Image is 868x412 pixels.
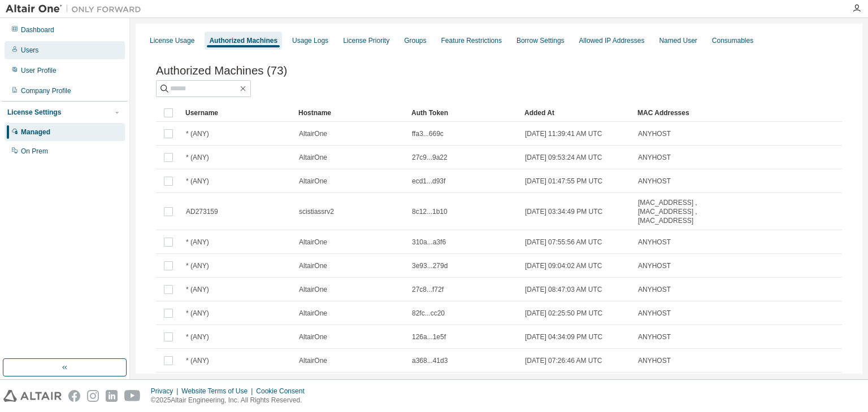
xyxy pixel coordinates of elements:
span: * (ANY) [186,238,209,247]
span: scistiassrv2 [299,207,334,216]
div: Borrow Settings [517,36,565,45]
div: Named User [659,36,697,45]
span: AltairOne [299,285,327,294]
span: [MAC_ADDRESS] , [MAC_ADDRESS] , [MAC_ADDRESS] [638,198,717,225]
div: Hostname [298,104,402,122]
span: * (ANY) [186,285,209,294]
div: Groups [404,36,426,45]
span: AltairOne [299,309,327,318]
span: * (ANY) [186,153,209,162]
p: © 2025 Altair Engineering, Inc. All Rights Reserved. [151,396,311,405]
span: * (ANY) [186,309,209,318]
span: ANYHOST [638,153,671,162]
div: Managed [21,128,50,137]
div: Privacy [151,387,181,396]
span: 27c8...f72f [412,285,444,294]
div: Username [185,104,289,122]
span: [DATE] 03:34:49 PM UTC [525,207,602,216]
span: * (ANY) [186,261,209,270]
span: * (ANY) [186,129,209,138]
span: * (ANY) [186,356,209,365]
span: Authorized Machines (73) [156,64,287,77]
div: Cookie Consent [256,387,311,396]
span: AltairOne [299,332,327,341]
div: Usage Logs [292,36,328,45]
span: ANYHOST [638,356,671,365]
span: ANYHOST [638,309,671,318]
span: ANYHOST [638,238,671,247]
span: AltairOne [299,238,327,247]
div: License Usage [150,36,194,45]
div: License Priority [343,36,389,45]
span: [DATE] 07:55:56 AM UTC [525,238,602,247]
div: Added At [524,104,628,122]
span: 8c12...1b10 [412,207,448,216]
span: 310a...a3f6 [412,238,446,247]
span: AltairOne [299,153,327,162]
div: MAC Addresses [637,104,718,122]
span: 126a...1e5f [412,332,446,341]
div: Consumables [712,36,753,45]
span: * (ANY) [186,332,209,341]
div: License Settings [7,108,61,117]
span: [DATE] 09:53:24 AM UTC [525,153,602,162]
img: instagram.svg [87,390,99,402]
div: Allowed IP Addresses [579,36,645,45]
span: AD273159 [186,207,218,216]
span: * (ANY) [186,177,209,186]
span: AltairOne [299,177,327,186]
span: [DATE] 09:04:02 AM UTC [525,261,602,270]
span: 27c9...9a22 [412,153,448,162]
div: Website Terms of Use [181,387,256,396]
span: [DATE] 02:25:50 PM UTC [525,309,602,318]
span: a368...41d3 [412,356,448,365]
div: Users [21,46,38,55]
span: AltairOne [299,129,327,138]
img: Altair One [6,3,147,15]
img: altair_logo.svg [3,390,62,402]
div: On Prem [21,147,48,156]
span: ANYHOST [638,129,671,138]
img: facebook.svg [68,390,80,402]
span: ANYHOST [638,261,671,270]
span: AltairOne [299,261,327,270]
img: youtube.svg [124,390,141,402]
div: Dashboard [21,25,54,34]
div: Auth Token [411,104,515,122]
span: ecd1...d93f [412,177,445,186]
span: AltairOne [299,356,327,365]
span: [DATE] 07:26:46 AM UTC [525,356,602,365]
span: [DATE] 04:34:09 PM UTC [525,332,602,341]
div: Authorized Machines [209,36,277,45]
span: [DATE] 01:47:55 PM UTC [525,177,602,186]
span: 82fc...cc20 [412,309,445,318]
div: Company Profile [21,86,71,95]
span: ANYHOST [638,177,671,186]
span: ANYHOST [638,332,671,341]
div: User Profile [21,66,57,75]
span: ffa3...669c [412,129,444,138]
span: ANYHOST [638,285,671,294]
span: [DATE] 08:47:03 AM UTC [525,285,602,294]
div: Feature Restrictions [441,36,502,45]
img: linkedin.svg [106,390,118,402]
span: [DATE] 11:39:41 AM UTC [525,129,602,138]
span: 3e93...279d [412,261,448,270]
